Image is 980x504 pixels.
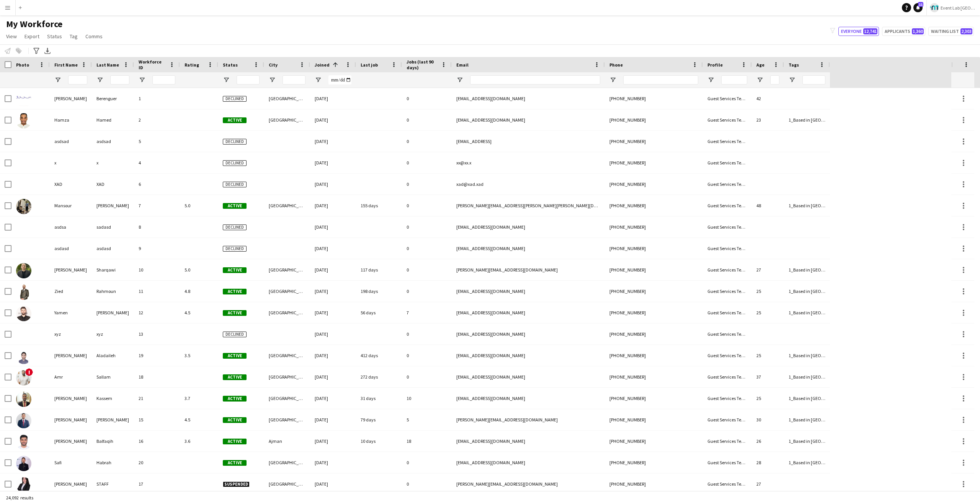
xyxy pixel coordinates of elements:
div: Guest Services Team [703,324,752,345]
img: Amr Sallam [16,370,31,385]
div: x [50,152,92,173]
span: Active [223,439,247,444]
div: [PERSON_NAME][EMAIL_ADDRESS][DOMAIN_NAME] [452,409,605,430]
div: 10 days [356,431,402,452]
img: Bianca Berenguer [16,92,31,107]
span: Active [223,203,247,209]
div: [EMAIL_ADDRESS][DOMAIN_NAME] [452,109,605,130]
div: asdasd [92,238,134,259]
div: [GEOGRAPHIC_DATA] [264,473,310,494]
div: 1_Based in [GEOGRAPHIC_DATA], 1_Based in [GEOGRAPHIC_DATA]/[GEOGRAPHIC_DATA]/[GEOGRAPHIC_DATA], 2... [784,259,830,280]
div: 3.7 [180,388,218,409]
span: Photo [16,62,29,68]
span: Declined [223,160,247,166]
div: 8 [134,216,180,237]
div: 26 [752,431,784,452]
div: [DATE] [310,109,356,130]
div: Guest Services Team [703,431,752,452]
div: Yamen [50,302,92,323]
div: 0 [402,131,452,152]
button: Open Filter Menu [96,76,103,83]
span: Declined [223,246,247,252]
div: Safi [50,452,92,473]
div: Guest Services Team [703,259,752,280]
div: Amr [50,366,92,387]
img: Zied Rahmoun [16,285,31,300]
button: Open Filter Menu [707,76,714,83]
div: 0 [402,345,452,366]
div: [PERSON_NAME] [50,473,92,494]
div: 0 [402,324,452,345]
div: 25 [752,281,784,302]
div: 5 [402,409,452,430]
div: 79 days [356,409,402,430]
span: Active [223,396,247,402]
div: [PHONE_NUMBER] [605,366,703,387]
div: Mansour [50,195,92,216]
div: Guest Services Team [703,195,752,216]
div: [PERSON_NAME] [92,195,134,216]
div: 4.5 [180,302,218,323]
input: Joined Filter Input [328,75,351,85]
div: 25 [752,302,784,323]
span: Declined [223,139,247,145]
div: 198 days [356,281,402,302]
span: View [6,33,17,40]
div: Guest Services Team [703,152,752,173]
div: 18 [402,431,452,452]
img: Mohammed Sharqawi [16,263,31,278]
div: [DATE] [310,345,356,366]
div: sadasd [92,216,134,237]
div: [DATE] [310,152,356,173]
div: 17 [134,473,180,494]
div: [PHONE_NUMBER] [605,259,703,280]
img: Logo [930,3,939,12]
div: 31 days [356,388,402,409]
span: Tag [70,33,78,40]
img: Yamen Zayegh [16,306,31,321]
div: [DATE] [310,431,356,452]
div: 0 [402,174,452,195]
div: [PHONE_NUMBER] [605,88,703,109]
div: Rahmoun [92,281,134,302]
div: Guest Services Team [703,88,752,109]
div: xyz [92,324,134,345]
div: [PHONE_NUMBER] [605,345,703,366]
div: 0 [402,109,452,130]
span: ! [25,368,33,376]
span: First Name [54,62,78,68]
div: [PHONE_NUMBER] [605,388,703,409]
div: [GEOGRAPHIC_DATA] [264,366,310,387]
div: Zied [50,281,92,302]
div: Guest Services Team [703,131,752,152]
div: [DATE] [310,195,356,216]
div: 1_Based in [GEOGRAPHIC_DATA]/[GEOGRAPHIC_DATA]/Ajman, 2_English Level = 2/3 Good , Mubadala - Hos... [784,366,830,387]
div: Kassem [92,388,134,409]
div: 12 [134,302,180,323]
input: Last Name Filter Input [110,75,129,85]
div: 3.5 [180,345,218,366]
div: 1_Based in [GEOGRAPHIC_DATA]/[GEOGRAPHIC_DATA]/Ajman, 2_English Level = 2/3 Good , 4_CCA, 4_CCA A... [784,345,830,366]
div: Guest Services Team [703,473,752,494]
button: Open Filter Menu [609,76,616,83]
div: xyz [50,324,92,345]
div: [DATE] [310,216,356,237]
div: [PHONE_NUMBER] [605,216,703,237]
app-action-btn: Export XLSX [43,46,52,55]
span: Active [223,374,247,380]
div: XAD [50,174,92,195]
div: 10 [402,388,452,409]
span: Event Lab [GEOGRAPHIC_DATA] [941,5,977,11]
div: 42 [752,88,784,109]
div: 6 [134,174,180,195]
div: 37 [752,366,784,387]
div: 7 [402,302,452,323]
div: 4.5 [180,409,218,430]
div: 18 [134,366,180,387]
button: Open Filter Menu [54,76,61,83]
div: [PHONE_NUMBER] [605,152,703,173]
a: Tag [67,31,81,41]
div: Guest Services Team [703,409,752,430]
div: 1_Based in [GEOGRAPHIC_DATA], 2_English Level = 2/3 Good , 2_English Level = 3/3 Excellent, 4_CCA... [784,281,830,302]
div: 25 [752,345,784,366]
